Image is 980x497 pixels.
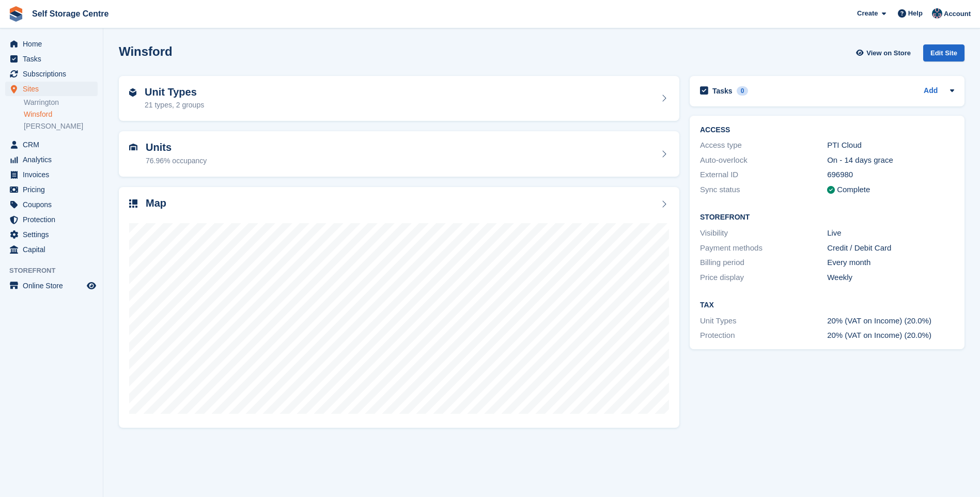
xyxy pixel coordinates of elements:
h2: ACCESS [700,126,954,134]
a: menu [5,67,98,81]
span: Subscriptions [23,67,85,81]
div: External ID [700,169,827,181]
span: Storefront [9,266,103,276]
a: menu [5,52,98,66]
h2: Tax [700,301,954,309]
div: Visibility [700,227,827,239]
img: Clair Cole [932,8,942,19]
a: Unit Types 21 types, 2 groups [119,76,679,121]
div: Payment methods [700,242,827,254]
span: Sites [23,82,85,96]
a: menu [5,137,98,152]
div: Edit Site [923,44,965,61]
span: Settings [23,227,85,242]
a: Edit Site [923,44,965,66]
span: Account [944,9,971,19]
img: unit-icn-7be61d7bf1b0ce9d3e12c5938cc71ed9869f7b940bace4675aadf7bd6d80202e.svg [129,144,137,151]
span: Capital [23,242,85,257]
a: menu [5,167,98,182]
div: 20% (VAT on Income) (20.0%) [827,330,954,341]
div: 0 [737,86,749,96]
div: Billing period [700,257,827,269]
h2: Storefront [700,213,954,222]
a: View on Store [854,44,915,61]
a: menu [5,82,98,96]
div: Sync status [700,184,827,196]
span: Create [857,8,878,19]
span: Help [908,8,923,19]
div: Unit Types [700,315,827,327]
div: Auto-overlock [700,154,827,166]
span: View on Store [866,48,911,58]
a: Units 76.96% occupancy [119,131,679,177]
a: menu [5,242,98,257]
a: Preview store [85,279,98,292]
a: Self Storage Centre [28,5,113,22]
a: menu [5,212,98,227]
div: On - 14 days grace [827,154,954,166]
span: Invoices [23,167,85,182]
div: Credit / Debit Card [827,242,954,254]
span: CRM [23,137,85,152]
h2: Units [146,142,207,153]
div: Complete [837,184,870,196]
div: Price display [700,272,827,284]
span: Tasks [23,52,85,66]
h2: Tasks [712,86,733,96]
h2: Unit Types [145,86,204,98]
div: Every month [827,257,954,269]
a: menu [5,182,98,197]
a: menu [5,278,98,293]
h2: Winsford [119,44,173,58]
a: menu [5,37,98,51]
div: PTI Cloud [827,139,954,151]
img: stora-icon-8386f47178a22dfd0bd8f6a31ec36ba5ce8667c1dd55bd0f319d3a0aa187defe.svg [8,6,24,22]
div: 21 types, 2 groups [145,100,204,111]
div: Weekly [827,272,954,284]
span: Pricing [23,182,85,197]
div: Protection [700,330,827,341]
img: map-icn-33ee37083ee616e46c38cad1a60f524a97daa1e2b2c8c0bc3eb3415660979fc1.svg [129,199,137,208]
img: unit-type-icn-2b2737a686de81e16bb02015468b77c625bbabd49415b5ef34ead5e3b44a266d.svg [129,88,136,97]
a: [PERSON_NAME] [24,121,98,131]
div: Access type [700,139,827,151]
div: 20% (VAT on Income) (20.0%) [827,315,954,327]
span: Home [23,37,85,51]
a: menu [5,152,98,167]
span: Protection [23,212,85,227]
a: Map [119,187,679,428]
a: Warrington [24,98,98,107]
h2: Map [146,197,166,209]
span: Online Store [23,278,85,293]
span: Coupons [23,197,85,212]
a: menu [5,227,98,242]
div: 696980 [827,169,954,181]
div: Live [827,227,954,239]
a: Winsford [24,110,98,119]
a: menu [5,197,98,212]
a: Add [924,85,938,97]
div: 76.96% occupancy [146,156,207,166]
span: Analytics [23,152,85,167]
